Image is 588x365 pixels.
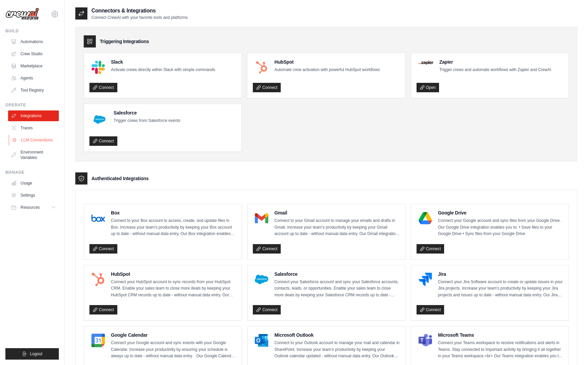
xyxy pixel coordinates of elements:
a: Connect [89,83,117,92]
button: Logout [5,348,59,360]
p: Connect your Teams workspace to receive notifications and alerts in Teams. Stay connected to impo... [438,340,563,360]
a: Tool Registry [8,85,59,96]
img: Slack Logo [91,61,105,74]
a: Connect [417,305,444,314]
h4: Salesforce [114,109,180,116]
div: Operate [5,102,59,108]
h4: Google Calendar [111,332,236,338]
img: Gmail Logo [255,211,268,225]
img: Zapier Logo [419,61,433,65]
h4: Slack [111,59,215,65]
p: Trigger crews and automate workflows with Zapier and CrewAI [439,67,551,73]
img: Logo [5,8,39,21]
a: Open [417,83,439,92]
a: Connect [253,83,281,92]
img: HubSpot Logo [91,273,105,286]
div: Build [5,28,59,34]
img: Jira Logo [419,273,432,286]
h4: Salesforce [274,271,399,277]
img: Salesforce Logo [91,111,108,128]
span: Logout [30,351,42,357]
a: Crew Studio [8,48,59,59]
p: Connect your HubSpot account to sync records from your HubSpot CRM. Enable your sales team to clo... [111,279,236,299]
p: Connect to your Box account to access, create, and update files in Box. Increase your team’s prod... [111,218,236,237]
a: Usage [8,178,59,189]
p: Connect your Salesforce account and sync your Salesforce accounts, contacts, leads, or opportunit... [274,279,399,299]
h2: Connectors & Integrations [91,7,188,15]
img: Microsoft Teams Logo [419,334,432,347]
span: Resources [21,205,40,210]
h4: Microsoft Outlook [274,332,399,338]
a: Connect [89,136,117,146]
a: Connect [417,244,444,254]
p: Trigger crews from Salesforce events [114,118,180,124]
a: Connect [253,244,281,254]
button: Resources [8,202,59,213]
img: Box Logo [91,211,105,225]
a: Connect [89,305,117,314]
h4: Box [111,209,236,216]
a: LLM Connections [9,135,60,145]
h3: Authenticated Integrations [91,175,149,182]
img: Microsoft Outlook Logo [255,334,268,347]
p: Connect your Google account and sync files from your Google Drive. Our Google Drive integration e... [438,218,563,237]
p: Automate crew activation with powerful HubSpot workflows [274,67,380,73]
img: Salesforce Logo [255,273,268,286]
h4: Jira [438,271,563,277]
img: Google Calendar Logo [91,334,105,347]
a: Settings [8,190,59,201]
img: HubSpot Logo [255,61,268,74]
p: Connect to your Outlook account to manage your mail and calendar in SharePoint. Increase your tea... [274,340,399,360]
h4: Google Drive [438,209,563,216]
a: Marketplace [8,61,59,71]
p: Activate crews directly within Slack with simple commands [111,67,215,73]
div: Manage [5,170,59,175]
a: Automations [8,36,59,47]
h4: HubSpot [274,59,380,65]
a: Connect [89,244,117,254]
a: Agents [8,73,59,84]
img: Google Drive Logo [419,211,432,225]
h4: HubSpot [111,271,236,277]
a: Connect [253,305,281,314]
p: Connect your Google account and sync events with your Google Calendar. Increase your productivity... [111,340,236,360]
h4: Microsoft Teams [438,332,563,338]
a: Environment Variables [8,147,59,163]
p: Connect CrewAI with your favorite tools and platforms [91,15,188,20]
h3: Triggering Integrations [100,38,149,45]
a: Traces [8,123,59,133]
h4: Gmail [274,209,399,216]
a: Integrations [8,110,59,121]
p: Connect your Jira Software account to create or update issues in your Jira projects. Increase you... [438,279,563,299]
p: Connect to your Gmail account to manage your emails and drafts in Gmail. Increase your team’s pro... [274,218,399,237]
h4: Zapier [439,59,551,65]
